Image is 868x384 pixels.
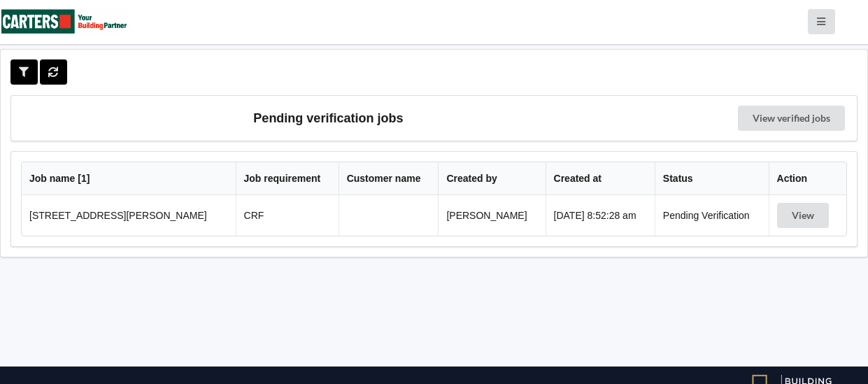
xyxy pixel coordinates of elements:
[22,162,236,195] th: Job name [ 1 ]
[22,195,236,236] td: [STREET_ADDRESS][PERSON_NAME]
[738,106,845,131] a: View verified jobs
[236,195,339,236] td: CRF
[21,106,636,131] h3: Pending verification jobs
[769,162,846,195] th: Action
[777,210,832,221] a: View
[777,203,829,228] button: View
[339,162,439,195] th: Customer name
[655,195,769,236] td: Pending Verification
[236,162,339,195] th: Job requirement
[438,162,545,195] th: Created by
[438,195,545,236] td: [PERSON_NAME]
[655,162,769,195] th: Status
[546,162,655,195] th: Created at
[546,195,655,236] td: [DATE] 8:52:28 am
